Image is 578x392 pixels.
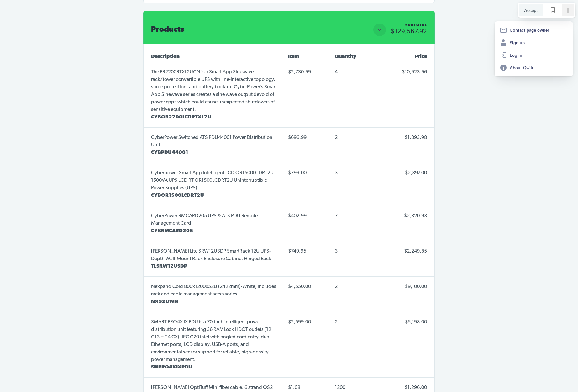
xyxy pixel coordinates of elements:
span: Price [415,54,427,59]
span: Products [151,26,184,34]
button: Close section [373,24,386,36]
span: Description [151,54,180,59]
span: NX52UWH [151,299,178,304]
span: $749.95 [288,246,324,256]
button: Contact page owner [497,24,570,36]
span: $2,599.00 [288,317,324,327]
span: $2,820.93 [404,213,427,218]
span: $1,296.00 [405,385,427,390]
span: SMPRO4XIXPDU [151,365,192,370]
p: [PERSON_NAME] Lite SRW12USDP SmartRack 12U UPS-Depth Wall-Mount Rack Enclosure Cabinet Hinged Back [151,248,278,263]
span: $2,397.00 [405,170,427,175]
a: About Qwilr [497,61,570,74]
span: $10,923.96 [402,70,427,75]
span: $1,393.98 [405,135,427,140]
span: $5,198.00 [405,320,427,325]
span: $402.99 [288,211,324,221]
span: CYBOR2200LCDRTXL2U [151,115,211,120]
span: Accept [524,7,538,13]
span: Quantity [335,54,356,59]
span: Sign up [510,40,568,45]
span: $129,567.92 [391,29,427,35]
span: 4 [335,70,338,75]
span: TLSRW12USDP [151,264,187,269]
button: Page options [562,4,574,16]
p: CyberPower RMCARD205 UPS & ATS PDU Remote Management Card [151,212,278,227]
span: 2 [335,320,338,325]
span: 7 [335,213,338,218]
span: $9,100.00 [405,284,427,289]
button: Accept [519,4,543,16]
span: $799.00 [288,168,324,178]
span: Contact page owner [510,27,568,33]
p: Cyberpower Smart App Intelligent LCD OR1500LCDRT2U 1500VA UPS LCD RT OR1500LCDRT2U Uninterruptibl... [151,169,278,192]
span: $696.99 [288,133,324,143]
p: Nexpand Cold 800x1200x52U (2422mm)-White, includes rack and cable management accessories [151,283,278,298]
span: $2,249.85 [404,249,427,254]
span: $2,730.99 [288,67,324,77]
span: 3 [335,170,338,175]
span: 2 [335,135,338,140]
span: 2 [335,284,338,289]
span: 1200 [335,385,345,390]
div: Subtotal [405,24,427,27]
span: $4,550.00 [288,282,324,292]
a: Log in [497,49,570,61]
p: SMART PRO4X IX PDU is a 70-inch intelligent power distribution unit featuring 36 RAMLock HDOT out... [151,318,278,363]
p: CyberPower Switched ATS PDU44001 Power Distribution Unit [151,134,278,149]
a: Sign up [497,36,570,49]
p: The PR2200RTXL2UCN is a Smart App Sinewave rack/tower convertible UPS with line-interactive topol... [151,68,278,113]
span: 3 [335,249,338,254]
span: CYBRMCARD205 [151,228,193,233]
span: Item [288,54,299,59]
span: CYBOR1500LCDRT2U [151,193,204,198]
span: Log in [510,52,568,58]
span: About Qwilr [510,65,568,71]
span: CYBPDU44001 [151,150,188,155]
